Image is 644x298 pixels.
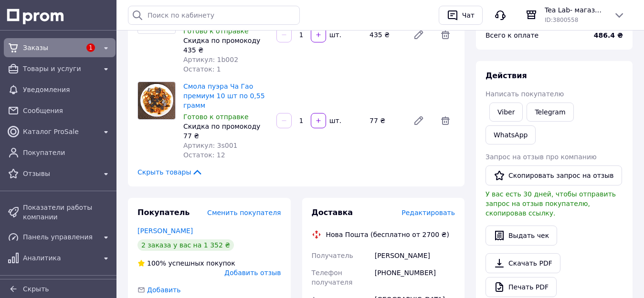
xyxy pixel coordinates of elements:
span: Удалить [436,111,455,130]
div: Чат [460,8,476,22]
input: Поиск по кабинету [128,6,300,25]
span: Показатели работы компании [23,203,112,222]
div: 77 ₴ [183,131,269,141]
span: Телефон получателя [312,269,353,286]
span: Доставка [312,208,353,217]
span: Артикул: 1b002 [183,56,238,63]
span: Написать покупателю [486,90,564,98]
a: Viber [489,103,523,122]
span: Tea Lab- магазин китайского чая. [545,5,606,15]
div: Скидка по промокоду [183,36,269,45]
span: Уведомления [23,85,96,94]
span: Остаток: 12 [183,151,225,159]
span: Добавить [147,286,180,294]
span: Остаток: 1 [183,65,221,73]
span: Заказы [23,43,81,52]
div: 435 ₴ [183,45,269,55]
b: 486.4 ₴ [594,31,623,39]
div: 77 ₴ [366,114,405,127]
button: Скопировать запрос на отзыв [486,165,622,185]
span: Панель управления [23,232,96,242]
span: Каталог ProSale [23,127,96,136]
a: Telegram [527,103,573,122]
span: Отзывы [23,169,96,178]
div: 2 заказа у вас на 1 352 ₴ [137,239,234,251]
button: Чат [439,6,483,25]
span: Получатель [312,252,353,259]
span: Товары и услуги [23,64,96,73]
span: Покупатель [137,208,190,217]
span: 100% [147,259,166,267]
a: Скачать PDF [486,253,560,273]
a: Печать PDF [486,277,557,297]
div: шт. [327,116,342,125]
span: Всего к оплате [486,31,538,39]
span: Действия [486,71,527,80]
a: Редактировать [409,25,428,44]
a: [PERSON_NAME] [137,227,193,235]
div: [PHONE_NUMBER] [373,264,457,291]
span: Добавить отзыв [224,269,281,277]
a: WhatsApp [486,125,536,144]
div: шт. [327,30,342,40]
div: Нова Пошта (бесплатно от 2700 ₴) [324,230,452,239]
span: Удалить [436,25,455,44]
div: [PERSON_NAME] [373,247,457,264]
span: У вас есть 30 дней, чтобы отправить запрос на отзыв покупателю, скопировав ссылку. [486,190,616,217]
span: Скрыть товары [137,167,203,177]
span: ID: 3800558 [545,17,578,23]
span: Скрыть [23,285,49,293]
span: Аналитика [23,253,96,263]
span: Артикул: 3s001 [183,142,238,149]
span: Сменить покупателя [207,209,281,216]
img: Смола пуэра Ча Гао премиум 10 шт по 0,55 грамм [138,82,175,119]
span: Запрос на отзыв про компанию [486,153,597,161]
div: Скидка по промокоду [183,122,269,131]
span: Готово к отправке [183,113,249,121]
a: Редактировать [409,111,428,130]
span: Сообщения [23,106,112,115]
span: Покупатели [23,148,112,157]
span: Готово к отправке [183,27,249,35]
span: 1 [86,43,95,52]
span: Редактировать [401,209,455,216]
div: 435 ₴ [366,28,405,41]
button: Выдать чек [486,226,557,246]
a: Смола пуэра Ча Гао премиум 10 шт по 0,55 грамм [183,82,265,109]
div: успешных покупок [137,258,235,268]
